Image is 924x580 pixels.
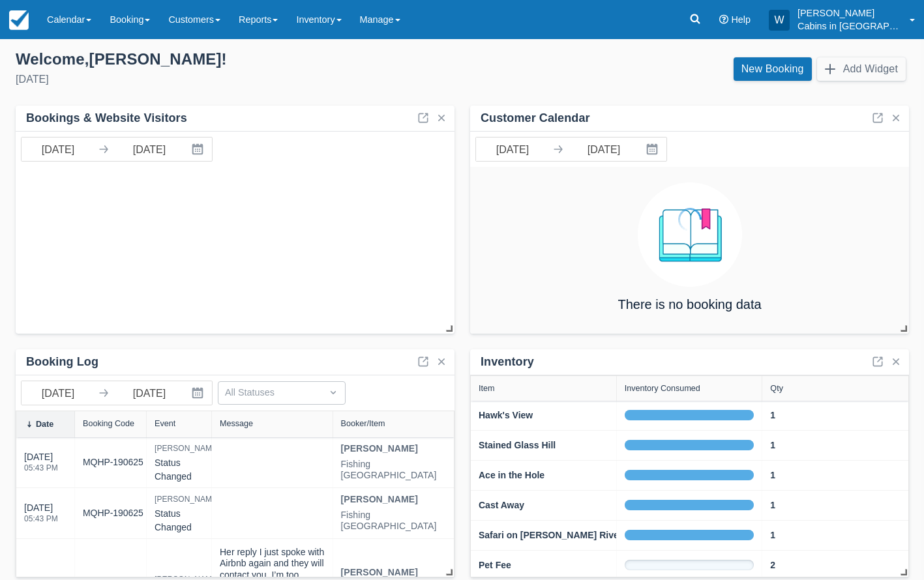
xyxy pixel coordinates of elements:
span: status changed [155,508,192,532]
div: Welcome , [PERSON_NAME] ! [16,50,452,69]
strong: [PERSON_NAME] [341,443,418,454]
img: checkfront-main-nav-mini-logo.png [9,10,29,30]
button: Interact with the calendar and add the check-in date for your trip. [186,138,212,161]
a: 1 [770,529,775,542]
strong: Safari on [PERSON_NAME] River [479,530,622,540]
div: Fishing [GEOGRAPHIC_DATA] [341,510,447,532]
a: 1 [770,439,775,452]
div: Event [155,419,175,428]
a: Cast Away [479,499,524,512]
div: Qty [770,384,783,393]
div: [PERSON_NAME] [155,441,219,456]
div: Date [36,420,53,429]
strong: [PERSON_NAME] [341,494,418,504]
a: 1 [770,469,775,482]
strong: 1 [770,530,775,540]
strong: 1 [770,410,775,420]
div: W [769,10,790,31]
div: Bookings & Website Visitors [26,111,187,126]
a: MQHP-190625 [83,506,143,520]
strong: 1 [770,500,775,510]
div: Booker/Item [341,419,385,428]
a: Hawk's View [479,409,533,422]
button: Add Widget [817,57,906,81]
a: MQHP-190625 [83,456,143,469]
a: Safari on [PERSON_NAME] River [479,529,622,542]
div: [DATE] [24,501,58,530]
strong: Stained Glass Hill [479,440,556,450]
div: 05:43 PM [24,464,58,472]
div: Booking Log [26,355,98,370]
input: Start Date [22,138,95,161]
strong: 1 [770,470,775,480]
span: status changed [155,457,192,482]
div: Item [479,384,495,393]
a: 1 [770,409,775,422]
div: Booking Code [83,419,134,428]
strong: Hawk's View [479,410,533,420]
div: Message [220,419,253,428]
strong: 1 [770,440,775,450]
div: Inventory Consumed [625,384,700,393]
div: 05:43 PM [24,515,58,523]
div: Fishing [GEOGRAPHIC_DATA] [341,459,447,482]
a: Pet Fee [479,558,511,572]
input: End Date [113,381,186,405]
button: Interact with the calendar and add the check-in date for your trip. [186,381,212,405]
input: End Date [113,138,186,161]
a: 2 [770,558,775,572]
div: [PERSON_NAME] [155,491,219,507]
strong: Pet Fee [479,560,511,570]
strong: 2 [770,560,775,570]
strong: Ace in the Hole [479,470,544,480]
p: [PERSON_NAME] [797,7,902,20]
i: Help [719,15,728,24]
div: Inventory [481,355,534,370]
p: Cabins in [GEOGRAPHIC_DATA] [797,20,902,33]
input: Start Date [22,381,95,405]
a: Stained Glass Hill [479,439,556,452]
a: 1 [770,499,775,512]
span: Dropdown icon [327,386,340,399]
strong: Cast Away [479,500,524,510]
span: Help [731,14,751,25]
a: Ace in the Hole [479,469,544,482]
div: [DATE] [16,72,452,87]
strong: [PERSON_NAME] [341,567,418,577]
div: [DATE] [24,450,58,480]
a: New Booking [734,57,812,81]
